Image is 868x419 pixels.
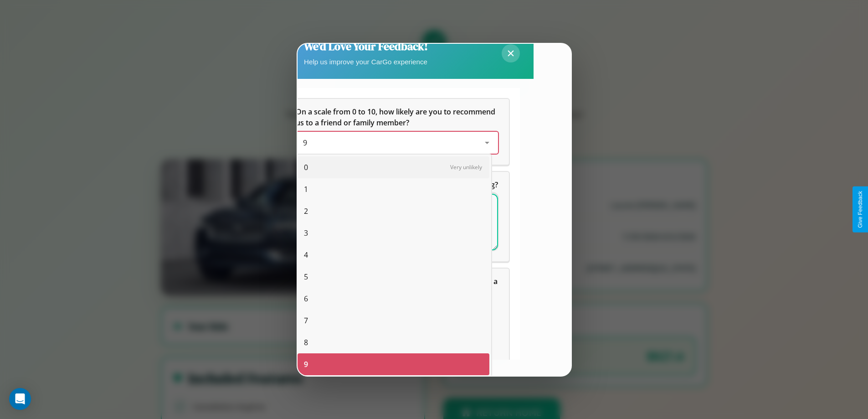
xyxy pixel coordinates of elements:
span: 3 [304,228,308,238]
div: 1 [298,178,489,200]
div: Open Intercom Messenger [9,388,31,410]
h2: We'd Love Your Feedback! [304,39,428,54]
span: 6 [304,293,308,304]
span: 8 [304,337,308,348]
div: 3 [298,222,489,244]
span: 0 [304,162,308,173]
span: 9 [304,359,308,370]
div: Give Feedback [857,191,863,228]
span: 4 [304,249,308,260]
div: 0 [298,156,489,178]
div: 4 [298,244,489,266]
div: 10 [298,375,489,397]
div: 8 [298,331,489,353]
span: 5 [304,271,308,282]
span: What can we do to make your experience more satisfying? [296,180,498,190]
div: 6 [298,288,489,310]
p: Help us improve your CarGo experience [304,56,428,68]
div: On a scale from 0 to 10, how likely are you to recommend us to a friend or family member? [296,132,498,154]
div: 9 [298,353,489,375]
h5: On a scale from 0 to 10, how likely are you to recommend us to a friend or family member? [296,106,498,128]
span: Very unlikely [450,163,482,171]
span: 1 [304,184,308,195]
div: On a scale from 0 to 10, how likely are you to recommend us to a friend or family member? [285,99,509,165]
span: On a scale from 0 to 10, how likely are you to recommend us to a friend or family member? [296,107,497,128]
span: 2 [304,206,308,217]
div: 5 [298,266,489,288]
div: 7 [298,310,489,331]
span: 7 [304,315,308,326]
span: Which of the following features do you value the most in a vehicle? [296,276,499,297]
div: 2 [298,200,489,222]
span: 9 [303,138,307,148]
